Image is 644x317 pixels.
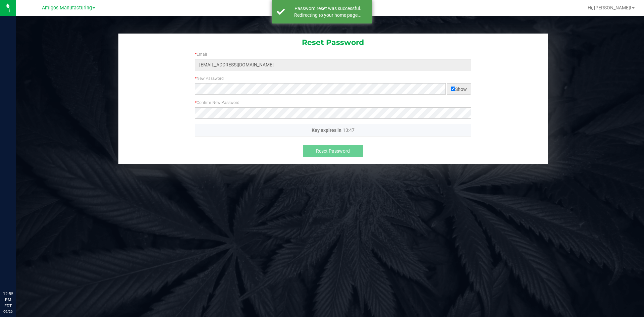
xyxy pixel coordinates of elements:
span: Hi, [PERSON_NAME]! [588,5,631,10]
div: Password reset was successful. Redirecting to your home page... [288,5,367,18]
p: Key expires in [195,124,471,137]
p: 12:55 PM EDT [3,291,13,309]
div: Reset Password [118,34,548,51]
span: 13:47 [343,127,355,133]
label: New Password [195,75,224,82]
span: Amigos Manufacturing [42,5,92,11]
span: Show [447,83,471,95]
span: Reset Password [316,148,350,154]
button: Reset Password [303,145,363,157]
p: 09/26 [3,309,13,314]
label: Confirm New Password [195,100,239,106]
label: Email [195,51,207,57]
